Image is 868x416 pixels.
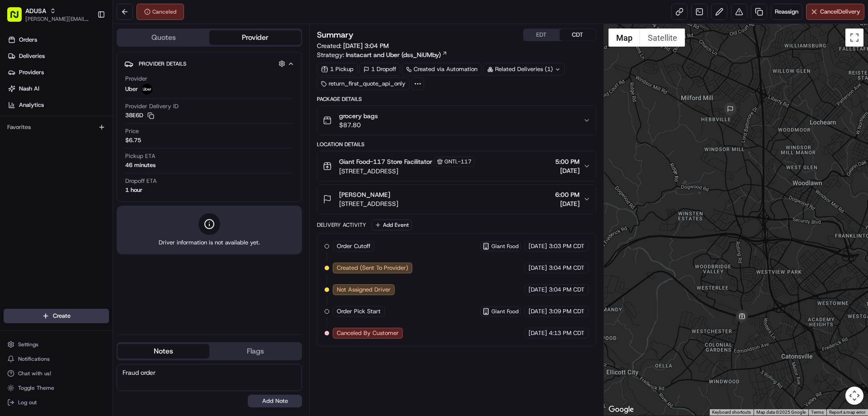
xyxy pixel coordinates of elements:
span: Created: [317,41,389,50]
a: Deliveries [4,49,113,63]
button: ADUSA[PERSON_NAME][EMAIL_ADDRESS][PERSON_NAME][DOMAIN_NAME] [4,4,94,25]
span: Pylon [90,153,109,160]
span: 3:03 PM CDT [549,242,585,250]
a: Created via Automation [402,63,481,76]
div: return_first_quote_api_only [317,77,410,90]
div: Start new chat [31,86,148,96]
span: Log out [18,399,37,406]
button: Log out [4,396,109,409]
a: Report a map error [829,410,865,415]
button: Chat with us! [4,367,109,380]
span: ADUSA [25,6,46,15]
span: Reassign [775,8,798,16]
div: Location Details [317,141,596,148]
span: Giant Food [491,243,519,250]
div: Related Deliveries (1) [483,63,565,76]
span: Create [53,312,71,320]
button: Show street map [609,29,640,47]
span: Map data ©2025 Google [756,410,806,415]
span: API Documentation [85,131,145,140]
div: Package Details [317,96,596,103]
button: Add Note [248,395,302,407]
span: [DATE] [555,199,580,208]
span: $6.75 [125,136,141,144]
a: Providers [4,65,113,80]
p: Welcome 👋 [9,36,165,51]
button: [PERSON_NAME][STREET_ADDRESS]6:00 PM[DATE] [317,185,595,214]
button: Canceled [137,4,184,20]
a: 💻API Documentation [73,128,149,144]
a: Terms [811,410,824,415]
img: 1736555255976-a54dd68f-1ca7-489b-9aae-adbdc363a1c4 [9,86,25,103]
a: Nash AI [4,81,113,96]
img: profile_uber_ahold_partner.png [142,84,152,95]
button: Notes [118,344,209,359]
span: [DATE] [528,242,547,250]
div: Delivery Activity [317,221,366,229]
button: Provider Details [124,56,294,71]
a: Open this area in Google Maps (opens a new window) [606,404,636,416]
span: Canceled By Customer [337,329,399,337]
span: Order Cutoff [337,242,370,250]
button: [PERSON_NAME][EMAIL_ADDRESS][PERSON_NAME][DOMAIN_NAME] [25,15,90,23]
span: Price [125,127,139,135]
span: [STREET_ADDRESS] [339,167,475,176]
button: Add Event [372,220,412,230]
textarea: Fraud order [117,364,302,391]
span: Order Pick Start [337,307,381,316]
button: Settings [4,338,109,351]
button: CancelDelivery [806,4,864,20]
button: Notifications [4,353,109,365]
span: Knowledge Base [18,131,69,140]
span: Giant Food [491,308,519,315]
span: Settings [18,341,38,348]
span: Orders [19,36,37,44]
div: 1 hour [125,186,142,194]
span: Cancel Delivery [820,8,860,16]
button: Start new chat [154,89,165,100]
button: Map camera controls [845,387,863,405]
span: Driver information is not available yet. [159,239,260,247]
div: We're available if you need us! [31,96,114,103]
div: 📗 [9,132,16,139]
span: [DATE] [528,264,547,272]
span: [PERSON_NAME] [339,190,390,199]
span: Giant Food-117 Store Facilitator [339,157,432,166]
span: [DATE] [528,307,547,316]
button: Giant Food-117 Store FacilitatorGNTL-117[STREET_ADDRESS]5:00 PM[DATE] [317,151,595,181]
span: Provider [125,75,147,83]
button: Toggle Theme [4,382,109,394]
div: 1 Dropoff [359,63,400,76]
span: Uber [125,85,138,93]
div: Strategy: [317,50,448,59]
span: [DATE] [528,329,547,337]
span: [STREET_ADDRESS] [339,199,398,208]
span: [DATE] [528,286,547,294]
a: 📗Knowledge Base [5,128,73,144]
button: Create [4,309,109,323]
span: Analytics [19,101,44,109]
button: Reassign [771,4,802,20]
div: 1 Pickup [317,63,358,76]
span: grocery bags [339,111,378,120]
span: Dropoff ETA [125,177,157,185]
a: Analytics [4,98,113,112]
span: 3:04 PM CDT [549,286,585,294]
span: Nash AI [19,85,39,93]
span: 3:09 PM CDT [549,307,585,316]
span: Notifications [18,355,50,363]
span: GNTL-117 [444,158,472,165]
button: 38E6D [125,111,154,120]
span: Deliveries [19,52,45,60]
button: Flags [209,344,301,359]
img: Nash [9,9,27,27]
span: Chat with us! [18,370,51,377]
div: Favorites [4,120,109,134]
span: 3:04 PM CDT [549,264,585,272]
span: Instacart and Uber (dss_NiUMby) [346,50,441,59]
button: Quotes [118,30,209,45]
div: 💻 [76,132,84,139]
